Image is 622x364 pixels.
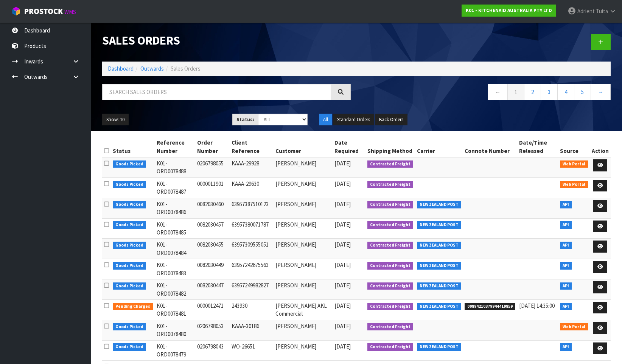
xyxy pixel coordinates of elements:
[333,114,374,126] button: Standard Orders
[591,84,611,100] a: →
[524,84,541,100] a: 2
[367,160,413,168] span: Contracted Freight
[230,259,274,279] td: 63957242675563
[367,201,413,208] span: Contracted Freight
[367,242,413,249] span: Contracted Freight
[195,340,230,361] td: 0206798043
[560,262,572,270] span: API
[195,320,230,340] td: 0206798053
[417,201,461,208] span: NEW ZEALAND POST
[560,160,588,168] span: Web Portal
[365,137,415,157] th: Shipping Method
[155,198,196,218] td: K01-ORD0078486
[560,323,588,331] span: Web Portal
[195,239,230,259] td: 0082030455
[140,65,164,72] a: Outwards
[111,137,155,157] th: Status
[171,65,201,72] span: Sales Orders
[417,242,461,249] span: NEW ZEALAND POST
[195,137,230,157] th: Order Number
[195,157,230,177] td: 0206798055
[466,7,552,14] strong: K01 - KITCHENAID AUSTRALIA PTY LTD
[417,303,461,310] span: NEW ZEALAND POST
[367,343,413,351] span: Contracted Freight
[195,218,230,239] td: 0082030457
[274,340,333,361] td: [PERSON_NAME]
[230,177,274,198] td: KAAA-29630
[155,340,196,361] td: K01-ORD0078479
[64,8,76,15] small: WMS
[155,259,196,279] td: K01-ORD0078483
[274,177,333,198] td: [PERSON_NAME]
[577,8,595,15] span: Adrient
[113,343,146,351] span: Goods Picked
[367,221,413,229] span: Contracted Freight
[155,137,196,157] th: Reference Number
[334,343,351,350] span: [DATE]
[462,5,556,17] a: K01 - KITCHENAID AUSTRALIA PTY LTD
[319,114,332,126] button: All
[541,84,558,100] a: 3
[574,84,591,100] a: 5
[334,302,351,309] span: [DATE]
[519,302,555,309] span: [DATE] 14:35:00
[417,282,461,290] span: NEW ZEALAND POST
[195,279,230,300] td: 0082030447
[230,299,274,320] td: 243930
[155,320,196,340] td: K01-ORD0078480
[465,303,515,310] span: 00894210379944419859
[334,282,351,289] span: [DATE]
[560,343,572,351] span: API
[274,259,333,279] td: [PERSON_NAME]
[230,218,274,239] td: 63957380071787
[334,221,351,228] span: [DATE]
[155,299,196,320] td: K01-ORD0078481
[560,201,572,208] span: API
[333,137,366,157] th: Date Required
[230,340,274,361] td: WO-26651
[102,84,331,100] input: Search sales orders
[102,34,351,47] h1: Sales Orders
[230,198,274,218] td: 63957387510123
[195,177,230,198] td: 0000011901
[417,262,461,270] span: NEW ZEALAND POST
[367,282,413,290] span: Contracted Freight
[113,303,153,310] span: Pending Charges
[274,320,333,340] td: [PERSON_NAME]
[596,8,608,15] span: Tuita
[230,137,274,157] th: Client Reference
[367,303,413,310] span: Contracted Freight
[367,262,413,270] span: Contracted Freight
[334,160,351,167] span: [DATE]
[507,84,524,100] a: 1
[415,137,463,157] th: Carrier
[155,239,196,259] td: K01-ORD0078484
[557,84,574,100] a: 4
[155,218,196,239] td: K01-ORD0078485
[375,114,407,126] button: Back Orders
[417,343,461,351] span: NEW ZEALAND POST
[274,299,333,320] td: [PERSON_NAME] AKL Commercial
[113,181,146,188] span: Goods Picked
[362,84,611,102] nav: Page navigation
[334,241,351,248] span: [DATE]
[334,322,351,330] span: [DATE]
[113,282,146,290] span: Goods Picked
[11,6,21,16] img: cube-alt.png
[367,181,413,188] span: Contracted Freight
[274,137,333,157] th: Customer
[560,303,572,310] span: API
[230,320,274,340] td: KAAA-30186
[113,323,146,331] span: Goods Picked
[274,279,333,300] td: [PERSON_NAME]
[230,239,274,259] td: 63957309555051
[274,198,333,218] td: [PERSON_NAME]
[488,84,508,100] a: ←
[155,177,196,198] td: K01-ORD0078487
[560,221,572,229] span: API
[417,221,461,229] span: NEW ZEALAND POST
[113,201,146,208] span: Goods Picked
[558,137,590,157] th: Source
[274,239,333,259] td: [PERSON_NAME]
[463,137,517,157] th: Connote Number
